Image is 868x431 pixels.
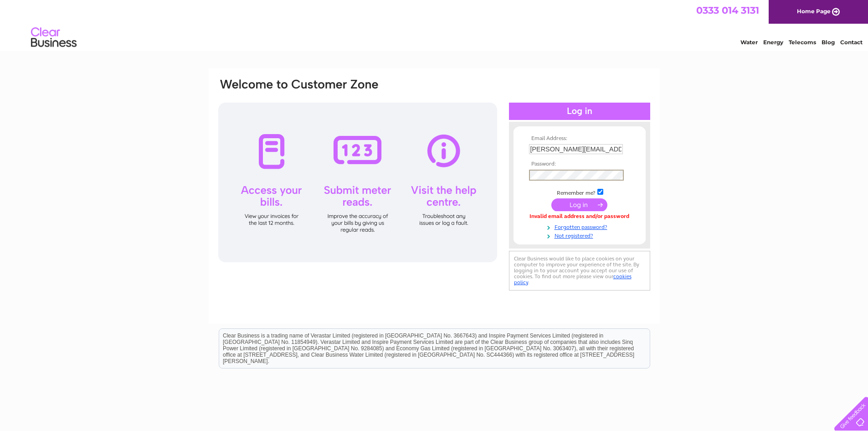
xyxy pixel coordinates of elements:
a: Telecoms [789,39,816,46]
a: 0333 014 3131 [696,5,759,16]
div: Clear Business would like to place cookies on your computer to improve your experience of the sit... [509,251,650,291]
div: Invalid email address and/or password [529,213,630,220]
a: Not registered? [529,231,632,239]
div: Clear Business is a trading name of Verastar Limited (registered in [GEOGRAPHIC_DATA] No. 3667643... [219,5,650,44]
td: Remember me? [527,187,632,197]
img: logo.png [31,24,77,52]
a: cookies policy [514,273,632,286]
input: Submit [551,198,607,211]
a: Forgotten password? [529,222,632,231]
a: Energy [763,39,783,46]
th: Password: [527,161,632,167]
a: Contact [840,39,863,46]
a: Blog [822,39,835,46]
th: Email Address: [527,135,632,142]
a: Water [740,39,758,46]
